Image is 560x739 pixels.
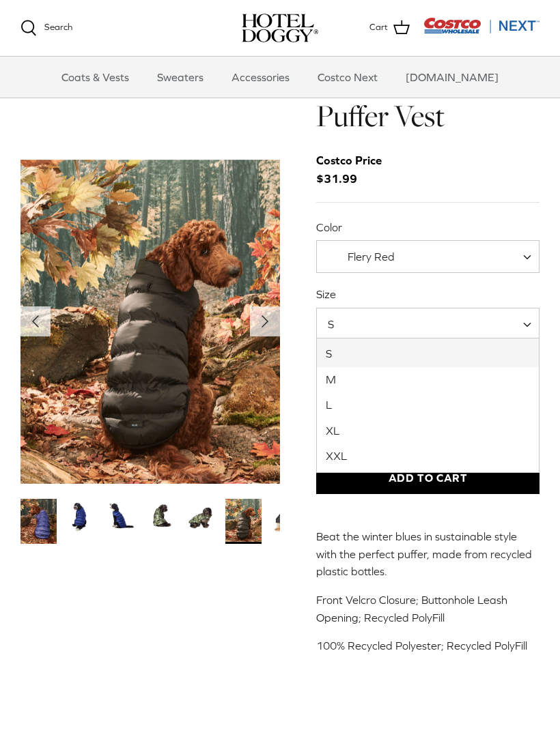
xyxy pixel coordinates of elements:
[145,57,216,98] a: Sweaters
[242,14,318,42] a: hoteldoggy.com hoteldoggycom
[44,22,72,32] span: Search
[316,151,382,170] div: Costco Price
[250,307,280,337] button: Next
[316,637,540,672] p: 100% Recycled Polyester; Recycled PolyFill
[143,499,180,535] a: Thumbnail Link
[225,499,262,544] a: Thumbnail Link
[49,57,141,98] a: Coats & Vests
[317,250,422,264] span: Flery Red
[316,287,540,302] label: Size
[317,317,361,332] span: S
[423,17,540,34] img: Costco Next
[316,151,395,188] span: $31.99
[369,19,410,37] a: Cart
[316,220,540,235] label: Color
[316,592,540,626] p: Front Velcro Closure; Buttonhole Leash Opening; Recycled PolyFill
[317,444,539,472] li: XXL
[316,240,540,273] span: Flery Red
[316,528,540,581] p: Beat the winter blues in sustainable style with the perfect puffer, made from recycled plastic bo...
[184,499,221,535] a: Thumbnail Link
[317,418,539,444] li: XL
[316,308,540,340] span: S
[316,461,540,494] button: Add to Cart
[317,338,539,367] li: S
[20,160,280,484] a: Show Gallery
[219,57,302,98] a: Accessories
[20,499,57,544] a: Thumbnail Link
[423,26,540,36] a: Visit Costco Next
[20,20,72,36] a: Search
[369,20,388,35] span: Cart
[102,499,139,535] a: Thumbnail Link
[316,20,540,135] h1: Hotel Doggy Quilted Perfect Puffer Vest
[61,499,98,535] a: Thumbnail Link
[317,367,539,393] li: M
[20,307,51,337] button: Previous
[317,392,539,418] li: L
[393,57,511,98] a: [DOMAIN_NAME]
[266,499,303,535] a: Thumbnail Link
[242,14,318,42] img: hoteldoggycom
[305,57,390,98] a: Costco Next
[348,250,395,263] span: Flery Red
